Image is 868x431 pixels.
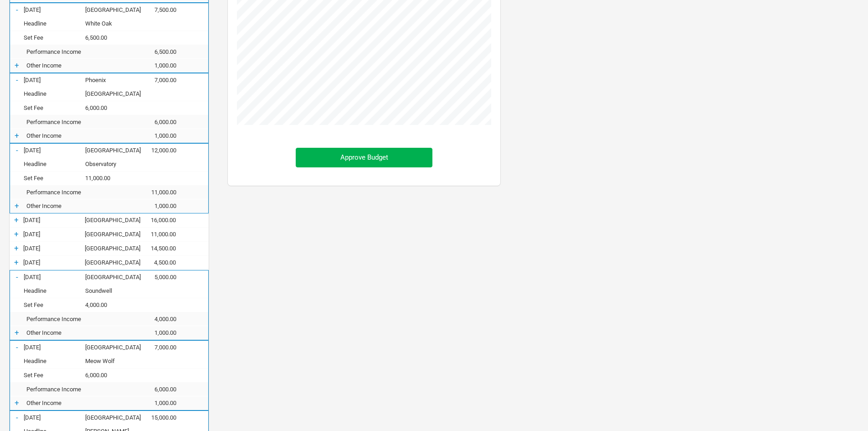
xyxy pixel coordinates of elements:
[24,20,85,27] div: Headline
[10,229,23,239] div: +
[131,132,185,139] div: 1,000.00
[131,344,185,351] div: 7,000.00
[24,104,85,111] div: Set Fee
[24,132,131,139] div: Other Income
[24,372,85,379] div: Set Fee
[24,287,85,294] div: Headline
[23,217,85,223] div: 01-Mar-25
[24,414,85,421] div: 11-Mar-25
[23,245,85,252] div: 04-Mar-25
[130,231,185,238] div: 11,000.00
[24,147,85,154] div: 27-Feb-25
[24,77,85,83] div: 26-Feb-25
[24,344,85,351] div: 08-Mar-25
[85,301,131,308] div: 4,000.00
[10,328,24,337] div: +
[10,201,24,210] div: +
[131,203,185,209] div: 1,000.00
[85,245,130,252] div: Seattle
[24,203,131,209] div: Other Income
[10,343,24,352] div: -
[130,217,185,223] div: 16,000.00
[24,189,131,196] div: Performance Income
[10,398,24,407] div: +
[10,215,23,224] div: +
[23,259,85,266] div: 05-Mar-25
[10,272,24,281] div: -
[85,175,131,182] div: 11,000.00
[10,244,23,253] div: +
[296,148,432,167] button: Approve Budget
[23,231,85,238] div: 02-Mar-25
[10,413,24,422] div: -
[85,358,131,364] div: Meow Wolf
[24,329,131,336] div: Other Income
[131,189,185,196] div: 11,000.00
[10,258,23,267] div: +
[85,414,131,421] div: Chicago
[24,48,131,55] div: Performance Income
[24,358,85,364] div: Headline
[131,48,185,55] div: 6,500.00
[131,119,185,125] div: 6,000.00
[131,274,185,280] div: 5,000.00
[24,161,85,167] div: Headline
[85,344,131,351] div: Denver
[24,386,131,393] div: Performance Income
[24,62,131,69] div: Other Income
[10,61,24,70] div: +
[85,372,131,379] div: 6,000.00
[85,20,131,27] div: White Oak
[131,400,185,406] div: 1,000.00
[24,316,131,322] div: Performance Income
[131,329,185,336] div: 1,000.00
[10,5,24,14] div: -
[85,231,130,238] div: San Francisco
[24,274,85,280] div: 07-Mar-25
[10,75,24,84] div: -
[85,104,131,111] div: 6,000.00
[85,161,131,167] div: Observatory
[85,287,131,294] div: Soundwell
[85,77,131,83] div: Phoenix
[85,217,130,223] div: Los Angeles
[85,90,131,97] div: Crescent Ballroom
[131,316,185,322] div: 4,000.00
[130,259,185,266] div: 4,500.00
[24,90,85,97] div: Headline
[131,62,185,69] div: 1,000.00
[131,414,185,421] div: 15,000.00
[85,34,131,41] div: 6,500.00
[24,6,85,13] div: 23-Feb-25
[10,131,24,140] div: +
[85,274,131,280] div: Salt Lake City
[85,147,131,154] div: San Diego
[131,6,185,13] div: 7,500.00
[131,386,185,393] div: 6,000.00
[24,175,85,182] div: Set Fee
[24,301,85,308] div: Set Fee
[85,259,130,266] div: Vancouver
[131,147,185,154] div: 12,000.00
[340,153,388,161] span: Approve Budget
[24,34,85,41] div: Set Fee
[24,400,131,406] div: Other Income
[130,245,185,252] div: 14,500.00
[10,145,24,155] div: -
[131,77,185,83] div: 7,000.00
[85,6,131,13] div: Houston
[24,119,131,125] div: Performance Income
